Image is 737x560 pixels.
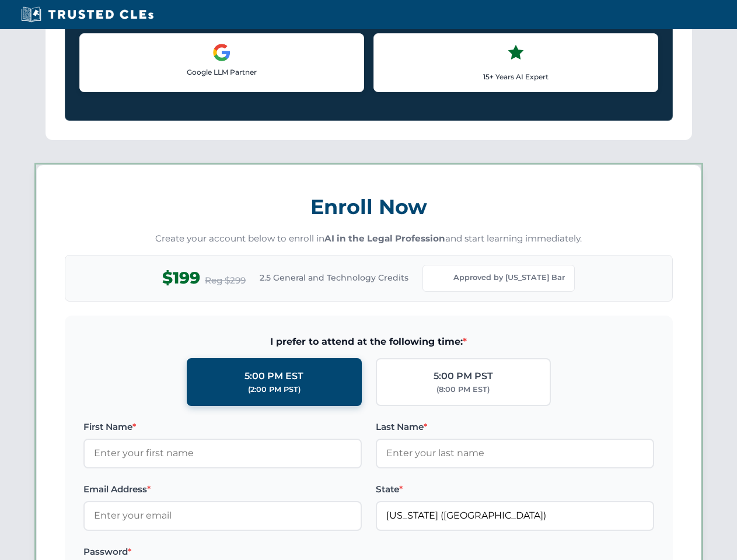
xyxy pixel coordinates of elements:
[383,71,648,82] p: 15+ Years AI Expert
[248,384,301,395] div: (2:00 PM PST)
[83,501,362,530] input: Enter your email
[212,43,231,62] img: Google
[376,482,654,496] label: State
[83,545,362,559] label: Password
[244,369,303,384] div: 5:00 PM EST
[260,271,408,284] span: 2.5 General and Technology Credits
[162,265,200,291] span: $199
[376,420,654,434] label: Last Name
[205,274,246,288] span: Reg $299
[376,501,654,530] input: Florida (FL)
[83,334,654,349] span: I prefer to attend at the following time:
[18,6,157,23] img: Trusted CLEs
[83,482,362,496] label: Email Address
[324,233,445,244] strong: AI in the Legal Profession
[432,270,449,286] img: Florida Bar
[436,384,490,395] div: (8:00 PM EST)
[83,420,362,434] label: First Name
[434,369,493,384] div: 5:00 PM PST
[89,66,354,78] p: Google LLM Partner
[453,272,565,283] span: Approved by [US_STATE] Bar
[65,232,673,246] p: Create your account below to enroll in and start learning immediately.
[65,188,673,225] h3: Enroll Now
[376,439,654,468] input: Enter your last name
[83,439,362,468] input: Enter your first name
